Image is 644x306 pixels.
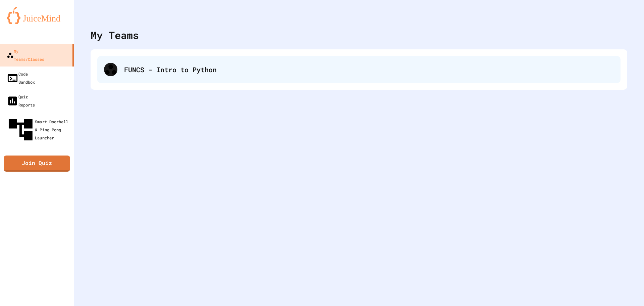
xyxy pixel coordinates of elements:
div: My Teams [91,28,139,43]
div: Code Sandbox [7,70,35,86]
div: My Teams/Classes [7,47,44,63]
div: FUNCS - Intro to Python [97,56,621,83]
a: Join Quiz [4,156,70,172]
div: Quiz Reports [7,93,35,109]
div: FUNCS - Intro to Python [124,64,614,75]
div: Smart Doorbell & Ping Pong Launcher [6,115,71,144]
img: logo-orange.svg [7,7,67,24]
